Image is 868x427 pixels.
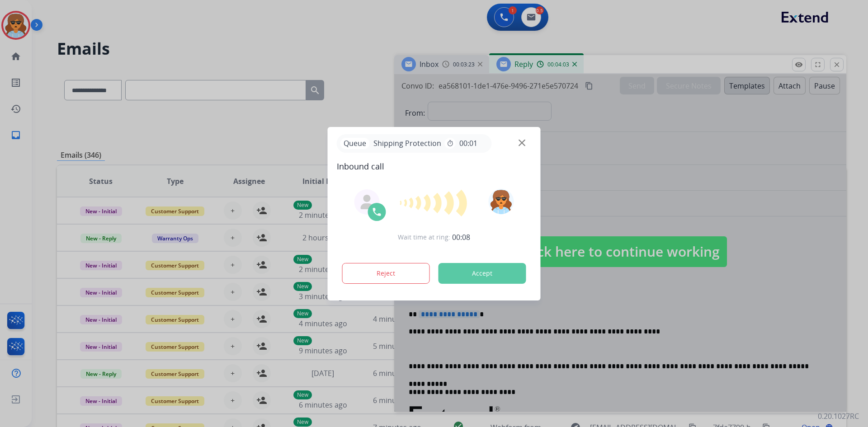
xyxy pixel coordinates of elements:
[398,233,450,242] span: Wait time at ring:
[519,139,525,146] img: close-button
[459,138,477,149] span: 00:01
[447,140,454,147] mat-icon: timer
[818,411,859,422] p: 0.20.1027RC
[360,195,374,209] img: agent-avatar
[337,160,532,173] span: Inbound call
[452,232,470,243] span: 00:08
[342,263,430,284] button: Reject
[340,138,370,149] p: Queue
[372,206,382,217] img: call-icon
[370,138,445,149] span: Shipping Protection
[488,189,514,214] img: avatar
[439,263,526,284] button: Accept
